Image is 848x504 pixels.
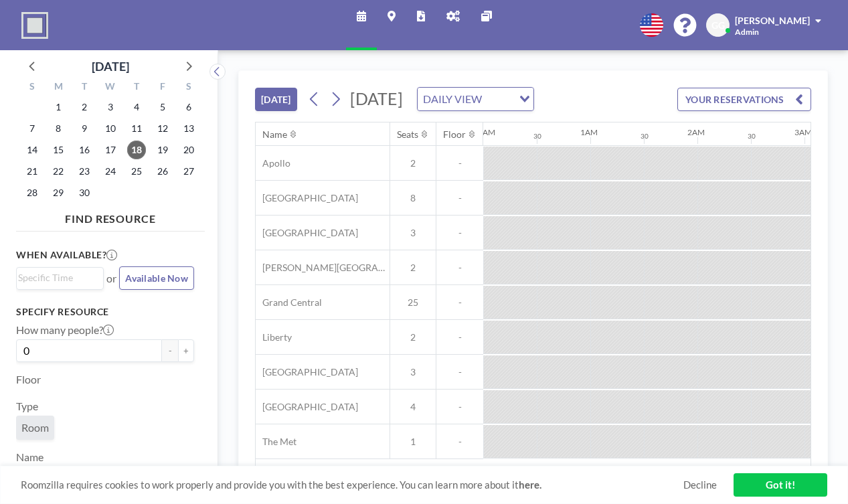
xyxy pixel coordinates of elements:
[390,227,436,239] span: 3
[390,331,436,343] span: 2
[75,141,94,159] span: Tuesday, September 16, 2025
[436,366,483,378] span: -
[127,98,146,116] span: Thursday, September 4, 2025
[72,79,98,96] div: T
[256,331,292,343] span: Liberty
[256,436,296,448] span: The Met
[49,162,68,181] span: Monday, September 22, 2025
[175,79,201,96] div: S
[519,479,541,491] a: here.
[262,129,287,141] div: Name
[106,272,116,285] span: or
[75,162,94,181] span: Tuesday, September 23, 2025
[436,436,483,448] span: -
[16,373,41,386] label: Floor
[18,270,96,285] input: Search for option
[436,157,483,169] span: -
[179,162,198,181] span: Saturday, September 27, 2025
[127,141,146,159] span: Thursday, September 18, 2025
[397,129,418,141] div: Seats
[75,183,94,202] span: Tuesday, September 30, 2025
[390,192,436,204] span: 8
[473,127,495,137] div: 12AM
[734,473,827,497] a: Got it!
[16,450,44,464] label: Name
[390,436,436,448] span: 1
[149,79,175,96] div: F
[153,119,172,138] span: Friday, September 12, 2025
[49,98,68,116] span: Monday, September 1, 2025
[418,88,533,110] div: Search for option
[21,12,48,39] img: organization-logo
[46,79,72,96] div: M
[256,401,358,413] span: [GEOGRAPHIC_DATA]
[256,262,390,274] span: [PERSON_NAME][GEOGRAPHIC_DATA]
[16,306,194,318] h3: Specify resource
[390,262,436,274] span: 2
[179,141,198,159] span: Saturday, September 20, 2025
[390,157,436,169] span: 2
[436,192,483,204] span: -
[390,401,436,413] span: 4
[256,157,290,169] span: Apollo
[256,297,322,309] span: Grand Central
[49,141,68,159] span: Monday, September 15, 2025
[683,479,717,491] a: Decline
[153,141,172,159] span: Friday, September 19, 2025
[179,98,198,116] span: Saturday, September 6, 2025
[19,79,46,96] div: S
[16,323,114,337] label: How many people?
[436,262,483,274] span: -
[436,297,483,309] span: -
[21,479,683,491] span: Roomzilla requires cookies to work properly and provide you with the best experience. You can lea...
[677,88,811,111] button: YOUR RESERVATIONS
[153,98,172,116] span: Friday, September 5, 2025
[390,366,436,378] span: 3
[125,272,188,284] span: Available Now
[533,132,541,141] div: 30
[179,119,198,138] span: Saturday, September 13, 2025
[127,162,146,181] span: Thursday, September 25, 2025
[794,127,812,137] div: 3AM
[735,15,810,26] span: [PERSON_NAME]
[21,421,49,434] span: Room
[436,331,483,343] span: -
[127,119,146,138] span: Thursday, September 11, 2025
[436,401,483,413] span: -
[711,19,725,31] span: GG
[641,132,649,141] div: 30
[486,90,511,108] input: Search for option
[17,268,103,288] div: Search for option
[256,227,358,239] span: [GEOGRAPHIC_DATA]
[49,183,68,202] span: Monday, September 29, 2025
[255,88,297,111] button: [DATE]
[687,127,705,137] div: 2AM
[443,129,466,141] div: Floor
[390,297,436,309] span: 25
[256,366,358,378] span: [GEOGRAPHIC_DATA]
[256,192,358,204] span: [GEOGRAPHIC_DATA]
[23,183,41,202] span: Sunday, September 28, 2025
[420,90,485,108] span: DAILY VIEW
[16,207,205,226] h4: FIND RESOURCE
[92,57,129,76] div: [DATE]
[178,339,194,362] button: +
[75,98,94,116] span: Tuesday, September 2, 2025
[23,141,41,159] span: Sunday, September 14, 2025
[350,88,403,108] span: [DATE]
[23,119,41,138] span: Sunday, September 7, 2025
[123,79,149,96] div: T
[16,400,38,413] label: Type
[580,127,598,137] div: 1AM
[436,227,483,239] span: -
[98,79,124,96] div: W
[75,119,94,138] span: Tuesday, September 9, 2025
[101,119,120,138] span: Wednesday, September 10, 2025
[101,162,120,181] span: Wednesday, September 24, 2025
[101,98,120,116] span: Wednesday, September 3, 2025
[49,119,68,138] span: Monday, September 8, 2025
[101,141,120,159] span: Wednesday, September 17, 2025
[119,266,194,290] button: Available Now
[748,132,756,141] div: 30
[23,162,41,181] span: Sunday, September 21, 2025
